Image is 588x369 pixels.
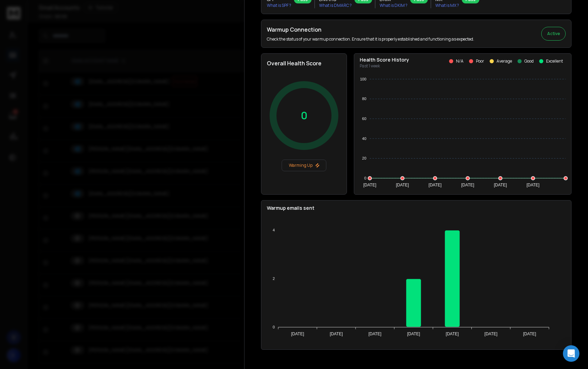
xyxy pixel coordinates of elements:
[494,183,507,187] tspan: [DATE]
[368,332,381,336] tspan: [DATE]
[360,56,409,63] p: Health Score History
[380,3,407,8] p: What is DKIM ?
[267,36,474,42] p: Check the status of your warmup connection. Ensure that it is properly established and functionin...
[497,58,512,64] p: Average
[362,137,366,141] tspan: 40
[267,25,474,34] h2: Warmup Connection
[301,109,307,122] p: 0
[273,228,275,232] tspan: 4
[461,183,474,187] tspan: [DATE]
[330,332,343,336] tspan: [DATE]
[285,163,323,168] p: Warming Up
[524,58,534,64] p: Good
[523,332,536,336] tspan: [DATE]
[446,332,459,336] tspan: [DATE]
[267,205,566,211] p: Warmup emails sent
[526,183,540,187] tspan: [DATE]
[546,58,563,64] p: Excellent
[476,58,484,64] p: Poor
[362,156,366,160] tspan: 20
[319,3,352,8] p: What is DMARC ?
[267,3,291,8] p: What is SPF ?
[362,117,366,121] tspan: 60
[360,77,366,81] tspan: 100
[407,332,420,336] tspan: [DATE]
[428,183,442,187] tspan: [DATE]
[435,3,459,8] p: What is MX ?
[360,63,409,69] p: Past 1 week
[273,325,275,329] tspan: 0
[291,332,304,336] tspan: [DATE]
[362,97,366,101] tspan: 80
[364,176,366,180] tspan: 0
[363,183,376,187] tspan: [DATE]
[541,27,566,41] button: Active
[273,276,275,281] tspan: 2
[484,332,498,336] tspan: [DATE]
[267,59,341,67] h2: Overall Health Score
[396,183,409,187] tspan: [DATE]
[456,58,464,64] p: N/A
[563,345,579,362] div: Open Intercom Messenger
